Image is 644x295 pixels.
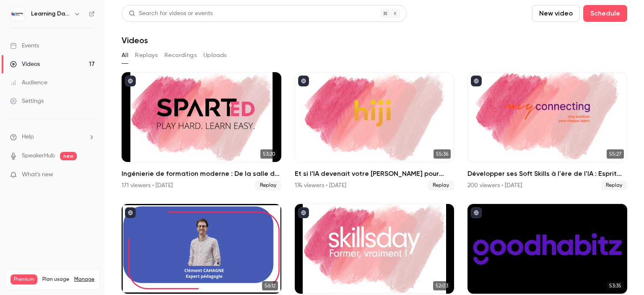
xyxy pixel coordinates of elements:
button: published [298,207,309,218]
span: 53:35 [607,281,624,290]
h6: Learning Days [31,10,70,18]
img: logo_orange.svg [13,13,20,20]
div: 200 viewers • [DATE] [467,181,522,190]
a: Manage [74,276,94,283]
section: Videos [122,5,627,290]
h2: Ingénierie de formation moderne : De la salle de classe au flux de travail, concevoir pour l’usag... [122,169,281,179]
span: new [60,152,77,160]
span: 53:20 [260,149,278,159]
div: Events [10,42,39,50]
img: tab_domain_overview_orange.svg [34,49,41,55]
span: Help [22,133,34,141]
span: Premium [10,274,37,285]
span: 55:36 [434,149,451,159]
span: What's new [22,170,53,179]
button: published [471,76,482,86]
a: SpeakerHub [22,151,55,160]
div: 171 viewers • [DATE] [122,181,173,190]
div: Domaine [43,50,65,55]
button: published [125,76,136,86]
div: Videos [10,60,40,68]
img: website_grey.svg [13,22,20,29]
button: New video [532,5,580,22]
span: 52:03 [433,281,451,290]
span: Replay [255,180,281,191]
li: help-dropdown-opener [10,133,95,141]
div: Settings [10,97,44,105]
span: Replay [428,180,454,191]
h2: Et si l’IA devenait votre [PERSON_NAME] pour prouver enfin l’impact de vos formations ? [295,169,454,179]
button: published [298,76,309,86]
h2: Développer ses Soft Skills à l'ère de l'IA : Esprit critique & IA [467,169,627,179]
img: tab_keywords_by_traffic_grey.svg [95,49,102,55]
div: 174 viewers • [DATE] [295,181,346,190]
span: Plan usage [42,276,69,283]
a: 55:36Et si l’IA devenait votre [PERSON_NAME] pour prouver enfin l’impact de vos formations ?174 v... [295,72,454,191]
div: Search for videos or events [129,9,213,18]
div: Domaine: [DOMAIN_NAME] [22,22,95,29]
div: Mots-clés [104,50,128,55]
button: Recordings [164,49,197,62]
div: v 4.0.25 [23,13,41,20]
div: Audience [10,78,47,87]
a: 53:20Ingénierie de formation moderne : De la salle de classe au flux de travail, concevoir pour l... [122,72,281,191]
span: 55:27 [607,149,624,159]
button: published [471,207,482,218]
li: Et si l’IA devenait votre meilleur allié pour prouver enfin l’impact de vos formations ? [295,72,454,191]
li: Ingénierie de formation moderne : De la salle de classe au flux de travail, concevoir pour l’usag... [122,72,281,191]
span: Replay [601,180,627,191]
button: All [122,49,128,62]
button: Uploads [203,49,227,62]
button: Replays [135,49,158,62]
a: 55:27Développer ses Soft Skills à l'ère de l'IA : Esprit critique & IA200 viewers • [DATE]Replay [467,72,627,191]
li: Développer ses Soft Skills à l'ère de l'IA : Esprit critique & IA [467,72,627,191]
h1: Videos [122,35,148,45]
button: Schedule [583,5,627,22]
span: 56:12 [262,281,278,290]
button: published [125,207,136,218]
img: Learning Days [10,7,24,21]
